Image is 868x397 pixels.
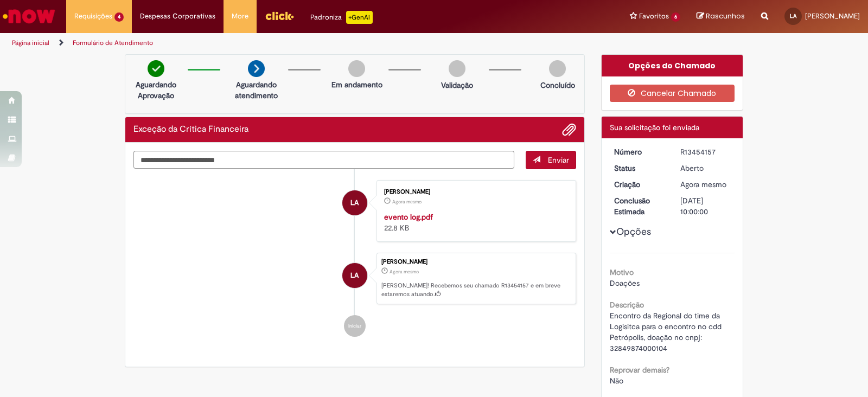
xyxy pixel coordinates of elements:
dt: Conclusão Estimada [606,195,673,217]
b: Descrição [610,300,644,310]
p: +GenAi [346,11,373,24]
dt: Número [606,146,673,157]
div: Leticia Albuquerque [342,190,367,215]
img: click_logo_yellow_360x200.png [265,8,294,24]
img: ServiceNow [1,5,57,27]
div: Aberto [680,163,731,174]
img: check-circle-green.png [148,60,164,77]
span: More [232,11,248,22]
textarea: Digite sua mensagem aqui... [133,151,514,169]
a: evento log.pdf [384,212,433,222]
button: Enviar [526,151,576,169]
span: [PERSON_NAME] [805,11,860,21]
span: LA [790,12,796,20]
span: 6 [671,12,680,22]
span: Requisições [74,11,112,22]
p: Aguardando Aprovação [130,79,182,101]
button: Adicionar anexos [562,123,576,137]
a: Rascunhos [697,11,745,22]
div: Leticia Albuquerque [342,263,367,288]
b: Reprovar demais? [610,365,669,375]
div: 27/08/2025 18:22:14 [680,179,731,190]
span: Encontro da Regional do time da Logisitca para o encontro no cdd Petrópolis, doação no cnpj: 3284... [610,311,724,353]
div: Opções do Chamado [602,55,743,76]
span: Agora mesmo [390,268,419,275]
span: Não [610,376,623,386]
time: 27/08/2025 18:22:14 [390,268,419,275]
img: arrow-next.png [248,60,265,77]
div: R13454157 [680,146,731,157]
span: LA [350,190,359,216]
span: Agora mesmo [392,198,422,205]
ul: Trilhas de página [8,33,571,53]
p: Validação [441,80,473,91]
span: Doações [610,278,640,288]
span: Favoritos [639,11,669,22]
img: img-circle-grey.png [549,60,566,77]
b: Motivo [610,267,634,277]
span: Enviar [548,155,569,165]
span: 4 [114,12,124,22]
img: img-circle-grey.png [449,60,465,77]
span: Agora mesmo [680,180,726,189]
div: Padroniza [310,11,373,24]
a: Formulário de Atendimento [73,39,153,47]
span: Rascunhos [706,11,745,21]
ul: Histórico de tíquete [133,169,576,348]
a: Página inicial [12,39,49,47]
h2: Exceção da Crítica Financeira Histórico de tíquete [133,125,248,135]
span: Sua solicitação foi enviada [610,123,699,132]
p: Concluído [540,80,575,91]
div: [PERSON_NAME] [381,259,570,265]
li: Leticia Albuquerque [133,253,576,305]
p: Aguardando atendimento [230,79,283,101]
p: [PERSON_NAME]! Recebemos seu chamado R13454157 e em breve estaremos atuando. [381,281,570,298]
span: Despesas Corporativas [140,11,215,22]
dt: Criação [606,179,673,190]
img: img-circle-grey.png [348,60,365,77]
p: Em andamento [331,79,382,90]
div: [PERSON_NAME] [384,189,565,195]
div: [DATE] 10:00:00 [680,195,731,217]
time: 27/08/2025 18:22:14 [680,180,726,189]
span: LA [350,262,359,289]
div: 22.8 KB [384,212,565,233]
time: 27/08/2025 18:22:11 [392,198,422,205]
dt: Status [606,163,673,174]
button: Cancelar Chamado [610,85,735,102]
